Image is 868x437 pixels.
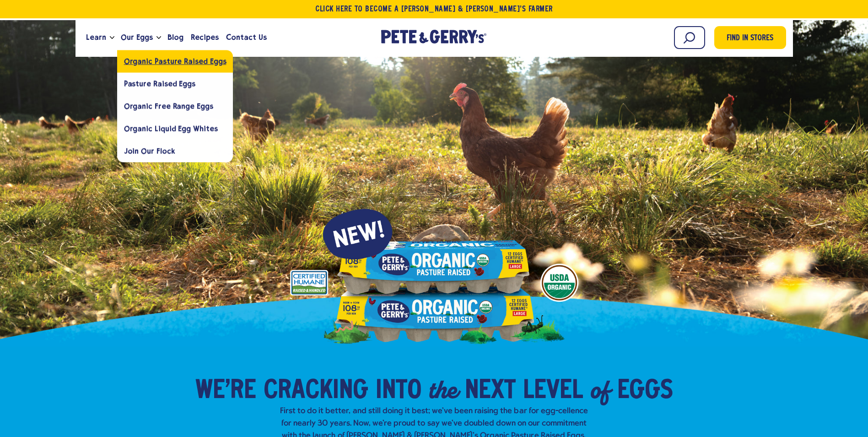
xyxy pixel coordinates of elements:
[124,102,213,110] span: Organic Free Range Eggs
[110,36,114,39] button: Open the dropdown menu for Learn
[121,32,153,43] span: Our Eggs
[617,377,673,405] span: Eggs​
[117,140,233,162] a: Join Our Flock
[82,25,110,50] a: Learn
[117,50,233,72] a: Organic Pasture Raised Eggs
[167,32,183,43] span: Blog
[156,36,161,39] button: Open the dropdown menu for Our Eggs
[124,124,218,133] span: Organic Liquid Egg Whites
[86,32,106,43] span: Learn
[376,377,421,405] span: into
[226,32,267,43] span: Contact Us
[124,79,195,88] span: Pasture Raised Eggs
[124,147,175,155] span: Join Our Flock
[674,26,705,49] input: Search
[727,33,773,45] span: Find in Stores
[465,377,516,405] span: Next
[117,95,233,117] a: Organic Free Range Eggs
[264,377,368,405] span: Cracking
[117,25,156,50] a: Our Eggs
[195,377,256,405] span: We’re
[222,25,270,50] a: Contact Us
[191,32,219,43] span: Recipes
[124,57,226,66] span: Organic Pasture Raised Eggs
[117,72,233,95] a: Pasture Raised Eggs
[590,373,610,406] em: of
[187,25,222,50] a: Recipes
[714,26,786,49] a: Find in Stores
[523,377,583,405] span: Level
[429,373,458,406] em: the
[117,117,233,140] a: Organic Liquid Egg Whites
[164,25,187,50] a: Blog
